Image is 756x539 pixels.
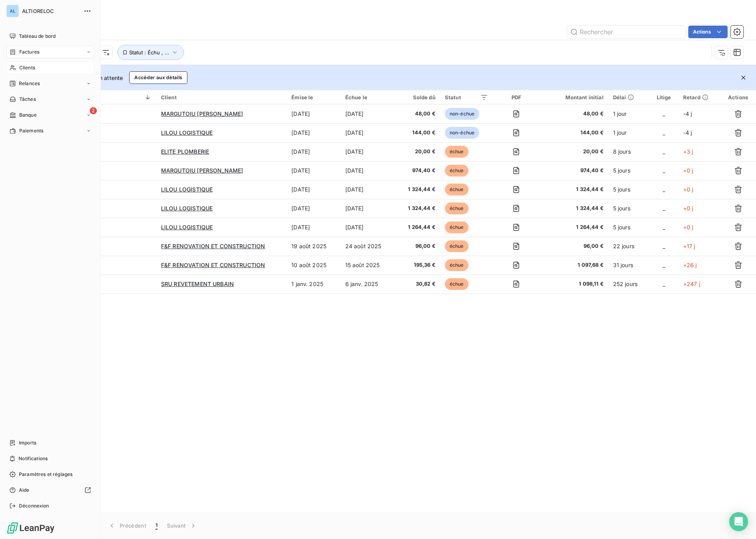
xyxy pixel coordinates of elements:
[613,94,645,100] div: Délai
[683,224,693,230] span: +0 j
[400,186,435,193] span: 1 324,44 €
[345,94,391,100] div: Échue le
[19,80,40,87] span: Relances
[663,281,665,287] span: _
[544,242,603,250] span: 96,00 €
[341,180,396,199] td: [DATE]
[544,204,603,212] span: 1 324,44 €
[90,107,97,114] span: 2
[161,167,243,174] span: MARGUTOIU [PERSON_NAME]
[544,94,603,100] div: Montant initial
[544,167,603,175] span: 974,40 €
[161,205,213,212] span: LILOU LOGISTIQUE
[161,110,243,117] span: MARGUTOIU [PERSON_NAME]
[445,184,469,195] span: échue
[683,186,693,193] span: +0 j
[544,223,603,231] span: 1 264,44 €
[161,262,265,268] span: F&F RENOVATION ET CONSTRUCTION
[400,223,435,231] span: 1 264,44 €
[663,262,665,268] span: _
[683,281,700,287] span: +247 j
[341,218,396,237] td: [DATE]
[161,281,234,287] span: SRU REVETEMENT URBAIN
[287,161,340,180] td: [DATE]
[341,199,396,218] td: [DATE]
[19,471,72,478] span: Paramètres et réglages
[151,517,162,534] button: 1
[129,71,187,84] button: Accéder aux détails
[161,224,213,230] span: LILOU LOGISTIQUE
[725,94,751,100] div: Actions
[400,110,435,118] span: 48,00 €
[400,148,435,156] span: 20,00 €
[445,127,479,139] span: non-échue
[287,237,340,256] td: 19 août 2025
[445,146,469,158] span: échue
[287,123,340,142] td: [DATE]
[341,142,396,161] td: [DATE]
[688,26,728,38] button: Actions
[103,517,151,534] button: Précédent
[608,218,649,237] td: 5 jours
[400,261,435,269] span: 195,36 €
[400,204,435,212] span: 1 324,44 €
[400,280,435,288] span: 30,82 €
[663,224,665,230] span: _
[19,502,49,509] span: Déconnexion
[341,275,396,294] td: 6 janv. 2025
[287,104,340,123] td: [DATE]
[19,33,56,40] span: Tableau de bord
[291,94,335,100] div: Émise le
[608,256,649,275] td: 31 jours
[683,243,695,249] span: +17 j
[129,49,169,56] span: Statut : Échu , ...
[683,167,693,174] span: +0 j
[663,205,665,212] span: _
[117,45,184,60] button: Statut : Échu , ...
[19,48,39,56] span: Factures
[608,104,649,123] td: 1 jour
[341,123,396,142] td: [DATE]
[445,165,469,177] span: échue
[400,94,435,100] div: Solde dû
[19,64,35,71] span: Clients
[161,243,265,249] span: F&F RENOVATION ET CONSTRUCTION
[19,112,37,119] span: Banque
[608,123,649,142] td: 1 jour
[683,129,692,136] span: -4 j
[445,240,469,252] span: échue
[663,167,665,174] span: _
[663,186,665,193] span: _
[663,110,665,117] span: _
[544,280,603,288] span: 1 098,11 €
[683,148,693,155] span: +3 j
[287,275,340,294] td: 1 janv. 2025
[161,186,213,193] span: LILOU LOGISTIQUE
[544,261,603,269] span: 1 097,68 €
[608,275,649,294] td: 252 jours
[445,278,469,290] span: échue
[445,259,469,271] span: échue
[567,26,685,38] input: Rechercher
[663,148,665,155] span: _
[6,522,55,534] img: Logo LeanPay
[22,8,79,14] span: ALTIORELOC
[608,237,649,256] td: 22 jours
[341,256,396,275] td: 15 août 2025
[6,5,19,17] div: AL
[400,129,435,137] span: 144,00 €
[162,517,202,534] button: Suivant
[544,129,603,137] span: 144,00 €
[287,142,340,161] td: [DATE]
[544,110,603,118] span: 48,00 €
[161,129,213,136] span: LILOU LOGISTIQUE
[161,94,282,100] div: Client
[683,110,692,117] span: -4 j
[663,243,665,249] span: _
[19,127,43,134] span: Paiements
[161,148,209,155] span: ELITE PLOMBERIE
[19,487,30,494] span: Aide
[544,186,603,193] span: 1 324,44 €
[683,262,697,268] span: +26 j
[156,522,157,530] span: 1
